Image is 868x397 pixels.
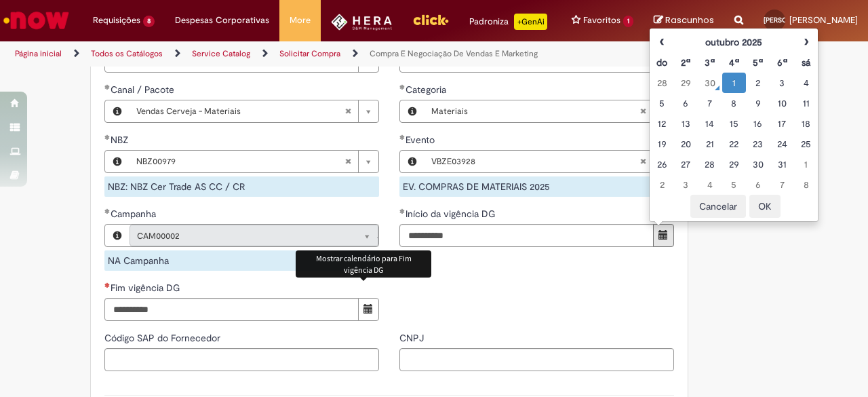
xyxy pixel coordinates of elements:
[726,117,743,130] div: 15 October 2025 Wednesday
[104,298,359,321] input: Fim vigência DG
[674,32,794,52] th: outubro 2025. Alternar mês
[653,117,670,130] div: 12 October 2025 Sunday
[789,14,858,26] span: [PERSON_NAME]
[677,137,694,151] div: 20 October 2025 Monday
[726,137,743,151] div: 22 October 2025 Wednesday
[399,84,406,90] span: Obrigatório Preenchido
[370,48,538,59] a: Compra E Negociação De Vendas E Marketing
[105,225,130,246] button: Campanha, Visualizar este registro CAM00002
[797,137,814,151] div: 25 October 2025 Saturday
[399,224,654,247] input: Início da vigência DG 01 October 2025 Wednesday
[104,134,111,140] span: Obrigatório Preenchido
[677,117,694,130] div: 13 October 2025 Monday
[399,134,406,140] span: Obrigatório Preenchido
[690,195,746,218] button: Cancelar
[722,52,746,73] th: Quarta-feira
[10,41,568,67] ul: Trilhas de página
[111,208,159,220] span: Campanha
[91,48,163,59] a: Todos os Catálogos
[749,117,766,130] div: 16 October 2025 Thursday
[514,14,547,30] p: +GenAi
[633,151,653,172] abbr: Limpar campo Evento
[104,250,379,271] div: NA Campanha
[794,32,818,52] th: Próximo mês
[358,298,379,321] button: Mostrar calendário para Fim vigência DG
[749,137,766,151] div: 23 October 2025 Thursday
[677,96,694,110] div: 06 October 2025 Monday
[104,176,379,197] div: NBZ: NBZ Cer Trade AS CC / CR
[399,208,406,214] span: Obrigatório Preenchido
[331,14,393,31] img: HeraLogo.png
[338,100,358,122] abbr: Limpar campo Canal / Pacote
[111,134,131,146] span: NBZ
[104,207,159,221] label: Somente leitura - Campanha
[136,151,344,172] span: NBZ00979
[653,224,674,247] button: Mostrar calendário para Início da vigência DG
[406,208,498,220] span: Início da vigência DG
[773,137,790,151] div: 24 October 2025 Friday
[701,76,718,90] div: 30 September 2025 Tuesday
[726,157,743,171] div: 29 October 2025 Wednesday
[653,137,670,151] div: 19 October 2025 Sunday
[794,52,818,73] th: Sábado
[15,48,62,59] a: Página inicial
[111,83,177,96] span: Necessários - Canal / Pacote
[431,100,639,122] span: Materiais
[279,48,340,59] a: Solicitar Compra
[192,48,250,59] a: Service Catalog
[399,176,674,197] div: EV. COMPRAS DE MATERIAIS 2025
[749,76,766,90] div: 02 October 2025 Thursday
[583,14,620,27] span: Favoritos
[399,348,674,371] input: CNPJ
[175,14,269,27] span: Despesas Corporativas
[653,96,670,110] div: 05 October 2025 Sunday
[425,151,673,172] a: VBZE03928Limpar campo Evento
[130,100,378,122] a: Vendas Cerveja - MateriaisLimpar campo Canal / Pacote
[143,16,155,27] span: 8
[749,195,781,218] button: OK
[698,52,722,73] th: Terça-feira
[797,178,814,191] div: 08 November 2025 Saturday
[649,28,818,222] div: Escolher data
[726,76,743,90] div: 01 October 2025 Wednesday foi selecionado
[797,157,814,171] div: 01 November 2025 Saturday
[726,96,743,110] div: 08 October 2025 Wednesday
[749,96,766,110] div: 09 October 2025 Thursday
[653,76,670,90] div: 28 September 2025 Sunday
[406,83,449,96] span: Necessários - Categoria
[412,10,449,30] img: click_logo_yellow_360x200.png
[136,100,344,122] span: Vendas Cerveja - Materiais
[764,16,816,24] span: [PERSON_NAME]
[654,14,714,27] a: Rascunhos
[701,157,718,171] div: 28 October 2025 Tuesday
[104,282,111,288] span: Necessários
[701,117,718,130] div: 14 October 2025 Tuesday
[104,332,223,344] span: Código SAP do Fornecedor
[773,76,790,90] div: 03 October 2025 Friday
[653,157,670,171] div: 26 October 2025 Sunday
[797,96,814,110] div: 11 October 2025 Saturday
[650,32,673,52] th: Mês anterior
[746,52,770,73] th: Quinta-feira
[469,14,547,30] div: Padroniza
[773,117,790,130] div: 17 October 2025 Friday
[701,178,718,191] div: 04 November 2025 Tuesday
[1,7,71,34] img: ServiceNow
[425,100,673,122] a: MateriaisLimpar campo Categoria
[338,151,358,172] abbr: Limpar campo NBZ
[749,157,766,171] div: 30 October 2025 Thursday
[400,100,425,122] button: Categoria, Visualizar este registro Materiais
[130,225,378,246] a: CAM00002Limpar campo Campanha
[665,14,714,26] span: Rascunhos
[674,52,698,73] th: Segunda-feira
[701,137,718,151] div: 21 October 2025 Tuesday
[773,178,790,191] div: 07 November 2025 Friday
[623,16,633,27] span: 1
[677,157,694,171] div: 27 October 2025 Monday
[773,157,790,171] div: 31 October 2025 Friday
[797,117,814,130] div: 18 October 2025 Saturday
[105,151,130,172] button: NBZ, Visualizar este registro NBZ00979
[770,52,793,73] th: Sexta-feira
[749,178,766,191] div: 06 November 2025 Thursday
[105,100,130,122] button: Canal / Pacote, Visualizar este registro Vendas Cerveja - Materiais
